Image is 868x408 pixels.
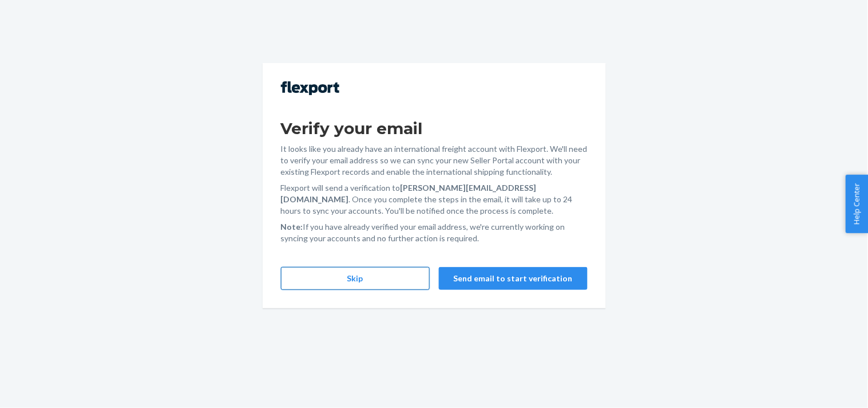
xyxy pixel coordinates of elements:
strong: [PERSON_NAME][EMAIL_ADDRESS][DOMAIN_NAME] [281,183,537,204]
p: It looks like you already have an international freight account with Flexport. We'll need to veri... [281,143,588,178]
h1: Verify your email [281,118,588,139]
strong: Note: [281,222,303,232]
button: Help Center [846,175,868,233]
p: If you have already verified your email address, we're currently working on syncing your accounts... [281,221,588,244]
button: Send email to start verification [439,267,588,290]
img: Flexport logo [281,81,339,95]
button: Skip [281,267,430,290]
p: Flexport will send a verification to . Once you complete the steps in the email, it will take up ... [281,182,588,217]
